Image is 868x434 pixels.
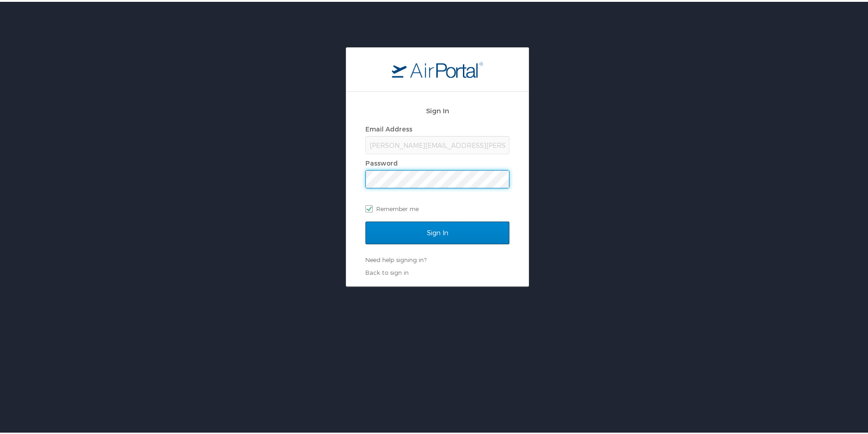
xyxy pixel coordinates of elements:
img: logo [392,60,483,76]
label: Remember me [365,200,509,214]
a: Need help signing in? [365,254,426,262]
label: Email Address [365,123,412,131]
a: Back to sign in [365,267,409,274]
label: Password [365,157,398,165]
input: Sign In [365,220,509,242]
h2: Sign In [365,104,509,114]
